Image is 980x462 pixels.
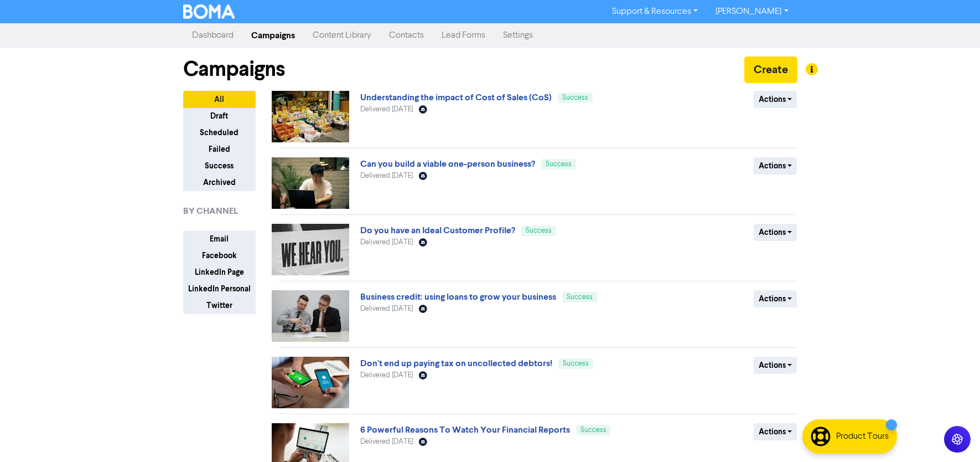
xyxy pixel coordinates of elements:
span: Success [563,360,589,367]
button: Actions [754,423,797,440]
a: Don't end up paying tax on uncollected debtors! [360,358,552,369]
img: image_1755700993481.jpg [272,290,349,342]
button: Failed [183,141,256,158]
span: Success [567,294,593,301]
a: Contacts [380,24,433,47]
button: Actions [754,290,797,307]
button: Scheduled [183,124,256,141]
img: BOMA Logo [183,4,235,19]
button: Email [183,230,256,248]
button: Actions [754,91,797,108]
button: Twitter [183,297,256,314]
img: image_1754498034509.jpg [272,357,349,408]
button: Success [183,157,256,174]
span: Success [526,227,552,234]
button: Actions [754,157,797,174]
a: Can you build a viable one-person business? [360,158,535,170]
button: LinkedIn Personal [183,280,256,297]
img: image_1756844169891.jpg [272,157,349,209]
button: Actions [754,224,797,241]
button: Archived [183,174,256,191]
button: Draft [183,107,256,125]
a: Dashboard [183,24,242,47]
button: Actions [754,357,797,374]
a: Business credit: using loans to grow your business [360,291,556,302]
span: Delivered [DATE] [360,305,413,312]
a: Lead Forms [433,24,494,47]
span: Success [580,427,606,434]
a: Campaigns [242,24,304,47]
iframe: Chat Widget [925,409,980,462]
img: image_1756844584247.jpg [272,91,349,142]
span: Success [562,94,588,101]
span: Delivered [DATE] [360,172,413,179]
img: image_1755701942820.jpg [272,224,349,275]
a: 6 Powerful Reasons To Watch Your Financial Reports [360,424,570,435]
span: Delivered [DATE] [360,239,413,246]
button: LinkedIn Page [183,264,256,281]
span: Delivered [DATE] [360,372,413,379]
a: Settings [494,24,542,47]
button: Facebook [183,247,256,264]
span: Success [546,161,572,168]
a: Support & Resources [603,3,707,20]
a: Understanding the impact of Cost of Sales (CoS) [360,92,552,103]
a: Do you have an Ideal Customer Profile? [360,225,515,236]
h1: Campaigns [183,57,285,82]
span: Delivered [DATE] [360,106,413,113]
a: Content Library [304,24,380,47]
a: [PERSON_NAME] [707,3,797,20]
span: Delivered [DATE] [360,438,413,445]
button: Create [744,57,797,83]
button: All [183,91,256,108]
span: BY CHANNEL [183,204,238,218]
